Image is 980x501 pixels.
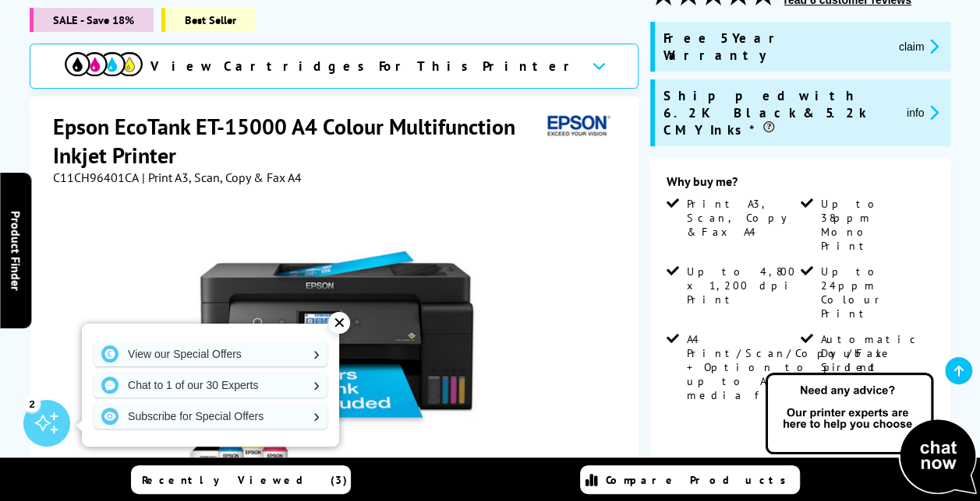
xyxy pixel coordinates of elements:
a: Compare Products [580,465,800,494]
span: Best Seller [161,8,256,32]
img: Epson [541,112,613,141]
img: Open Live Chat window [762,370,980,498]
span: Up to 24ppm Colour Print [821,265,932,321]
div: ✕ [328,312,350,334]
button: promo-description [902,103,943,121]
img: cmyk-icon.svg [65,52,143,76]
span: was [713,449,787,471]
a: Chat to 1 of our 30 Experts [94,373,327,398]
span: Up to 38ppm Mono Print [821,197,932,253]
span: Recently Viewed (3) [142,473,348,487]
span: Compare Products [606,473,794,487]
h1: Epson EcoTank ET-15000 A4 Colour Multifunction Inkjet Printer [53,112,542,170]
strike: £479.00 [738,457,779,471]
span: | Print A3, Scan, Copy & Fax A4 [142,170,302,185]
span: Automatic Double Sided Printing [821,332,932,388]
span: Product Finder [8,211,23,291]
span: A4 Print/Scan/Copy/Fax + Option to print up to A3 with rear media feed [686,332,886,402]
span: Up to 4,800 x 1,200 dpi Print [686,265,798,307]
span: C11CH96401CA [53,170,139,185]
a: Subscribe for Special Offers [94,404,327,429]
button: promo-description [894,37,943,55]
span: Free 5 Year Warranty [663,30,886,64]
span: Shipped with 6.2K Black & 5.2k CMY Inks* [663,87,893,138]
a: View our Special Offers [94,342,327,366]
div: 2 [23,394,41,412]
div: Why buy me? [666,173,935,197]
a: Recently Viewed (3) [131,465,351,494]
span: SALE - Save 18% [30,8,154,32]
span: View Cartridges For This Printer [150,58,579,75]
span: Print A3, Scan, Copy & Fax A4 [686,197,798,239]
